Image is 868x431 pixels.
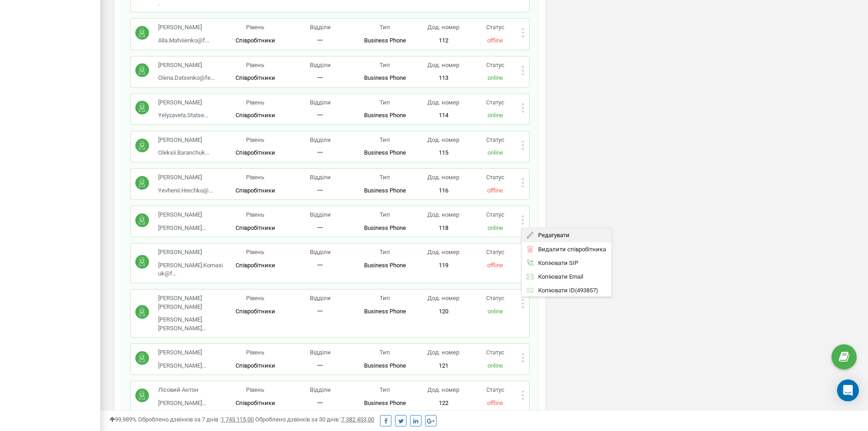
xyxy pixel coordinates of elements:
span: Тип [380,386,390,393]
span: 一 [317,224,323,231]
span: Відділи [310,249,331,255]
span: [PERSON_NAME]... [158,362,206,369]
span: [PERSON_NAME].Komasiuk@f... [158,262,223,277]
span: Дод. номер [427,349,459,356]
span: Статус [486,24,504,31]
div: ( 493857 ) [522,283,611,296]
span: Співробітники [236,362,275,369]
span: Рівень [246,62,264,68]
span: Статус [486,349,504,356]
p: [PERSON_NAME] [PERSON_NAME] [158,294,223,311]
span: Тип [380,174,390,181]
span: online [488,74,503,81]
span: Відділи [310,24,331,31]
span: Yelyzaveta.Statse... [158,112,208,119]
span: [PERSON_NAME]... [158,224,206,231]
span: Статус [486,249,504,255]
p: 120 [417,307,469,316]
span: Дод. номер [427,386,459,393]
span: Копіювати ID [534,287,575,293]
span: Дод. номер [427,62,459,68]
span: Відділи [310,174,331,181]
span: online [488,224,503,231]
span: Business Phone [364,262,406,269]
span: Співробітники [236,37,275,44]
span: Копіювати SIP [534,260,578,265]
span: Рівень [246,211,264,218]
span: 一 [317,308,323,315]
p: 115 [417,149,469,157]
span: Дод. номер [427,24,459,31]
span: Співробітники [236,149,275,156]
span: Yevhenii.Hrechko@... [158,187,213,194]
p: 113 [417,74,469,83]
span: Статус [486,386,504,393]
p: [PERSON_NAME] [158,348,206,357]
span: offline [487,400,503,406]
p: [PERSON_NAME] [158,136,209,145]
span: Дод. номер [427,249,459,255]
span: Рівень [246,136,264,143]
span: Тип [380,349,390,356]
span: Olena.Datsenko@fe... [158,74,215,81]
p: 119 [417,261,469,270]
span: Відділи [310,349,331,356]
span: 一 [317,112,323,119]
span: Business Phone [364,187,406,194]
span: Тип [380,62,390,68]
span: Статус [486,295,504,301]
span: Статус [486,99,504,106]
span: Oleksii.Baranchuk... [158,149,209,156]
p: 114 [417,111,469,120]
span: [PERSON_NAME].[PERSON_NAME]... [158,316,206,332]
span: Тип [380,24,390,31]
p: [PERSON_NAME] [158,99,208,107]
span: Рівень [246,174,264,181]
span: Тип [380,249,390,255]
span: 一 [317,187,323,194]
span: Статус [486,62,504,68]
span: Business Phone [364,74,406,81]
span: 99,989% [109,416,137,423]
span: Оброблено дзвінків за 7 днів : [138,416,254,423]
span: Відділи [310,99,331,106]
span: 一 [317,149,323,156]
span: 一 [317,400,323,406]
span: offline [487,187,503,194]
span: Редагувати [534,232,570,238]
span: Business Phone [364,308,406,315]
span: Business Phone [364,400,406,406]
span: Дод. номер [427,211,459,218]
span: offline [487,262,503,269]
span: Співробітники [236,308,275,315]
p: 116 [417,187,469,195]
span: Відділи [310,386,331,393]
span: Статус [486,136,504,143]
span: Співробітники [236,224,275,231]
span: 一 [317,362,323,369]
span: Відділи [310,211,331,218]
span: Копіювати Email [534,274,583,280]
span: Дод. номер [427,99,459,106]
span: Тип [380,295,390,301]
span: 一 [317,262,323,269]
span: Дод. номер [427,295,459,301]
span: Рівень [246,24,264,31]
span: 一 [317,74,323,81]
p: 118 [417,224,469,233]
span: Статус [486,174,504,181]
p: [PERSON_NAME] [158,248,223,257]
span: online [488,112,503,119]
span: Статус [486,211,504,218]
span: Business Phone [364,224,406,231]
span: Business Phone [364,37,406,44]
span: Оброблено дзвінків за 30 днів : [255,416,374,423]
span: Тип [380,211,390,218]
span: Співробітники [236,112,275,119]
span: Alla.Matviienko@f... [158,37,209,44]
span: Рівень [246,99,264,106]
span: Співробітники [236,74,275,81]
span: Співробітники [236,262,275,269]
span: Рівень [246,349,264,356]
span: Відділи [310,62,331,68]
